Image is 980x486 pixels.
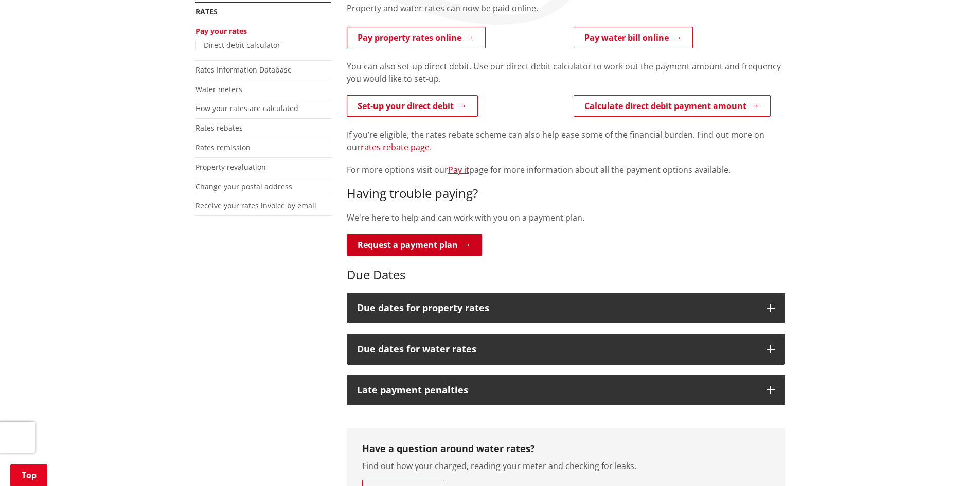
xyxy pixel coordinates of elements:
[347,2,785,27] div: Property and water rates can now be paid online.
[347,267,785,282] h3: Due Dates
[357,303,756,313] h3: Due dates for property rates
[362,443,770,455] h3: Have a question around water rates?
[195,65,292,75] a: Rates Information Database
[347,60,785,85] p: You can also set-up direct debit. Use our direct debit calculator to work out the payment amount ...
[361,141,432,153] a: rates rebate page.
[347,234,482,256] a: Request a payment plan
[204,40,280,50] a: Direct debit calculator
[347,375,785,406] button: Late payment penalties
[195,7,218,16] a: Rates
[195,182,292,191] a: Change your postal address
[347,211,785,224] p: We're here to help and can work with you on a payment plan.
[195,123,243,133] a: Rates rebates
[362,460,770,472] p: Find out how your charged, reading your meter and checking for leaks.
[195,84,242,94] a: Water meters
[195,26,247,36] a: Pay your rates
[574,27,693,48] a: Pay water bill online
[574,95,771,117] a: Calculate direct debit payment amount
[347,129,785,153] p: If you’re eligible, the rates rebate scheme can also help ease some of the financial burden. Find...
[347,186,785,201] h3: Having trouble paying?
[347,293,785,323] button: Due dates for property rates
[347,27,486,48] a: Pay property rates online
[448,164,469,175] a: Pay it
[195,201,316,210] a: Receive your rates invoice by email
[195,142,251,152] a: Rates remission
[347,95,478,117] a: Set-up your direct debit
[195,103,298,113] a: How your rates are calculated
[10,464,47,486] a: Top
[357,344,756,354] h3: Due dates for water rates
[195,162,266,172] a: Property revaluation
[347,334,785,365] button: Due dates for water rates
[347,164,785,176] p: For more options visit our page for more information about all the payment options available.
[357,385,756,395] h3: Late payment penalties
